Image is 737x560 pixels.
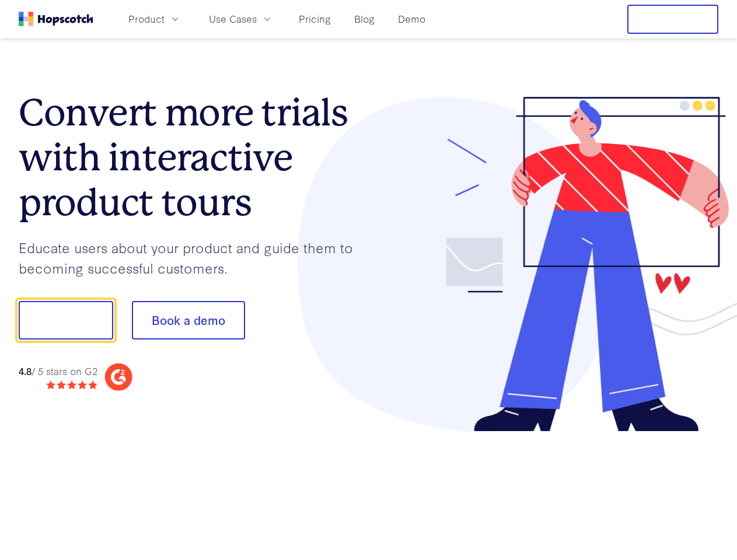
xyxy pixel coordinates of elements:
button: Book a demo [132,301,245,339]
button: Product [121,9,188,29]
a: Blog [350,9,379,29]
h1: Convert more trials with interactive product tours [19,90,369,225]
strong: 4.8 [19,364,32,377]
button: Show me! [19,301,113,339]
button: Use Cases [202,9,280,29]
p: Educate users about your product and guide them to becoming successful customers. [19,237,369,278]
span: Use Cases [209,12,257,26]
a: Pricing [294,9,336,29]
a: Home [19,12,93,26]
div: / 5 stars on G2 [19,364,97,379]
button: Free Trial [627,5,718,34]
a: Demo [393,9,430,29]
span: Product [128,12,165,26]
